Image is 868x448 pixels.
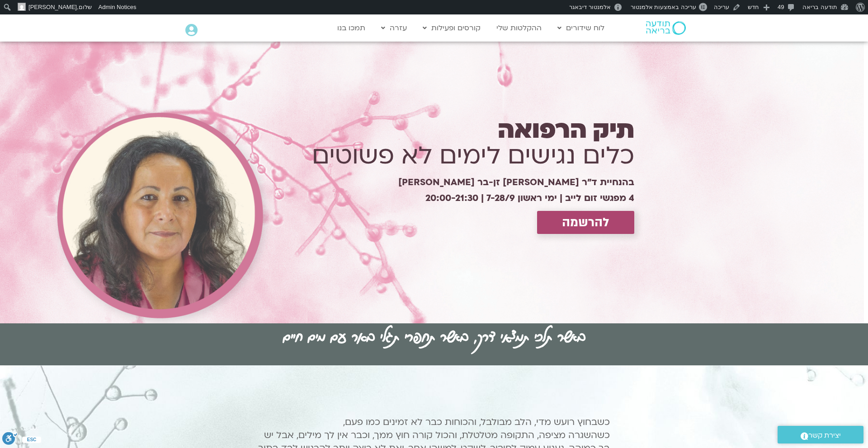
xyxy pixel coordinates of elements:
[280,196,634,200] h1: 4 מפגשי זום לייב | ימי ראשון 7-28/9 | 20:00-21:30
[492,19,546,37] a: ההקלטות שלי
[778,426,863,443] a: יצירת קשר
[280,117,634,143] h1: תיק הרפואה
[343,416,610,428] span: כשבחוץ רועש מדי, הלב מבולבל, והכוחות כבר לא זמינים כמו פעם,
[283,324,585,348] h2: באשר תלכי תמצאי דרך, באשר תחפרי תגלי באר עם מים חיים
[280,181,634,184] h1: בהנחיית ד״ר [PERSON_NAME] זן-בר [PERSON_NAME]
[280,143,634,168] h1: כלים נגישים לימים לא פשוטים
[28,4,77,10] span: [PERSON_NAME]
[553,19,609,37] a: לוח שידורים
[631,4,696,10] span: עריכה באמצעות אלמנטור
[808,429,841,442] span: יצירת קשר
[418,19,485,37] a: קורסים ופעילות
[646,21,686,35] img: תודעה בריאה
[537,211,634,234] a: להרשמה
[562,215,609,229] span: להרשמה
[333,19,370,37] a: תמכו בנו
[377,19,411,37] a: עזרה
